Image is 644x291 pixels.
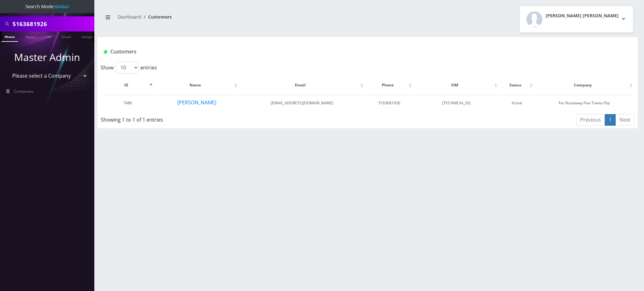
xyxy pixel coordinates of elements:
li: Customers [141,14,172,20]
th: Company: activate to sort column ascending [535,76,634,94]
td: 7486 [101,95,154,111]
a: Company [78,31,99,41]
th: SIM: activate to sort column ascending [414,76,499,94]
a: Email [59,31,74,41]
a: 1 [605,114,616,126]
td: 5163681926 [365,95,413,111]
th: Status: activate to sort column ascending [499,76,534,94]
a: Phone [2,31,18,42]
td: [TECHNICAL_ID] [414,95,499,111]
td: Far Rockaway Five Towns Flip [535,95,634,111]
button: [PERSON_NAME] [PERSON_NAME] [520,6,633,32]
td: Active [499,95,534,111]
label: Show entries [101,62,157,74]
strong: Global [55,3,69,9]
th: ID: activate to sort column descending [101,76,154,94]
select: Showentries [115,62,139,74]
span: Companies [14,89,34,94]
button: [PERSON_NAME] [177,98,217,107]
a: Name [22,31,38,41]
a: SIM [42,31,54,41]
div: Showing 1 to 1 of 1 entries [101,113,319,124]
a: Next [615,114,635,126]
th: Phone: activate to sort column ascending [365,76,413,94]
a: Previous [576,114,605,126]
a: Dashboard [118,14,141,20]
input: Search All Companies [13,18,93,30]
h2: [PERSON_NAME] [PERSON_NAME] [546,13,619,19]
th: Name: activate to sort column ascending [155,76,239,94]
th: Email: activate to sort column ascending [239,76,365,94]
h1: Customers [104,49,542,55]
td: [EMAIL_ADDRESS][DOMAIN_NAME] [239,95,365,111]
nav: breadcrumb [102,10,363,28]
span: Search Mode: [25,3,69,9]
